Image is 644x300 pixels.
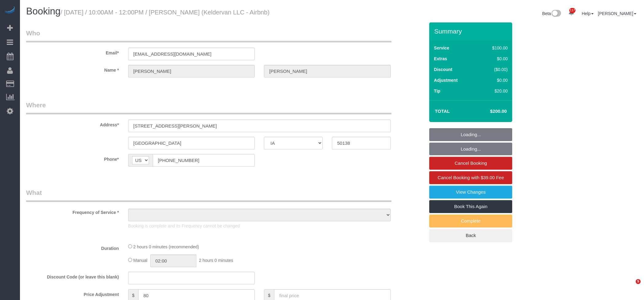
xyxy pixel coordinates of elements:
[264,65,391,77] input: Last Name*
[434,28,509,35] h3: Summary
[429,171,512,184] a: Cancel Booking with $39.00 Fee
[551,10,561,18] img: New interface
[22,207,124,215] label: Frequency of Service *
[22,48,124,56] label: Email*
[22,154,124,162] label: Phone*
[153,154,255,167] input: Phone*
[22,243,124,251] label: Duration
[434,88,440,94] label: Tip
[429,229,512,242] a: Back
[569,8,576,13] span: 117
[22,272,124,280] label: Discount Code (or leave this blank)
[128,223,391,229] p: Booking is complete and its Frequency cannot be changed
[332,137,391,149] input: Zip Code*
[61,9,269,16] small: / [DATE] / 10:00AM - 12:00PM / [PERSON_NAME] (Keldervan LLC - Airbnb)
[26,188,391,202] legend: What
[429,186,512,199] a: View Changes
[479,45,508,51] div: $100.00
[435,109,450,114] strong: Total
[4,6,16,15] img: Automaid Logo
[472,109,507,114] h4: $200.00
[434,66,452,73] label: Discount
[22,120,124,128] label: Address*
[636,279,641,284] span: 5
[434,56,447,62] label: Extras
[434,45,449,51] label: Service
[429,200,512,213] a: Book This Again
[26,6,61,17] span: Booking
[479,66,508,73] div: ($0.00)
[26,29,391,42] legend: Who
[479,88,508,94] div: $20.00
[542,11,561,16] a: Beta
[128,48,255,60] input: Email*
[429,157,512,170] a: Cancel Booking
[133,244,199,249] span: 2 hours 0 minutes (recommended)
[479,77,508,83] div: $0.00
[479,56,508,62] div: $0.00
[199,258,233,263] span: 2 hours 0 minutes
[22,65,124,73] label: Name *
[565,6,577,20] a: 117
[26,101,391,114] legend: Where
[434,77,457,83] label: Adjustment
[22,289,124,298] label: Price Adjustment
[598,11,636,16] a: [PERSON_NAME]
[133,258,147,263] span: Manual
[623,279,638,294] iframe: Intercom live chat
[128,65,255,77] input: First Name*
[582,11,594,16] a: Help
[438,175,504,180] span: Cancel Booking with $39.00 Fee
[128,137,255,149] input: City*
